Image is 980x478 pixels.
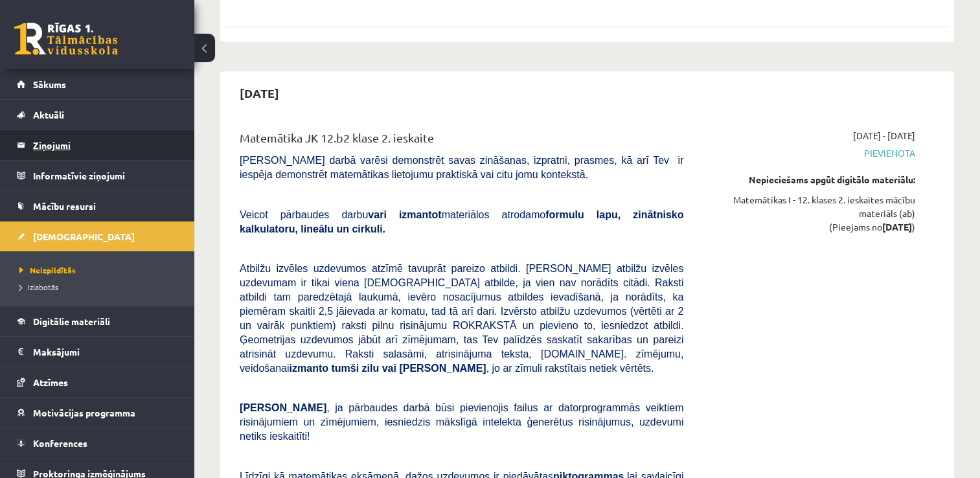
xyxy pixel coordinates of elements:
[33,78,66,90] span: Sākums
[33,315,110,327] span: Digitālie materiāli
[33,161,178,190] legend: Informatīvie ziņojumi
[19,281,181,293] a: Izlabotās
[17,337,178,367] a: Maksājumi
[368,209,441,220] b: vari izmantot
[33,109,64,120] span: Aktuāli
[853,129,915,142] span: [DATE] - [DATE]
[33,376,68,388] span: Atzīmes
[227,78,292,108] h2: [DATE]
[17,69,178,99] a: Sākums
[33,407,135,418] span: Motivācijas programma
[19,264,181,276] a: Neizpildītās
[290,363,328,374] b: izmanto
[17,306,178,336] a: Digitālie materiāli
[17,428,178,458] a: Konferences
[703,173,915,187] div: Nepieciešams apgūt digitālo materiālu:
[240,129,683,153] div: Matemātika JK 12.b2 klase 2. ieskaite
[17,367,178,397] a: Atzīmes
[17,130,178,160] a: Ziņojumi
[19,265,76,275] span: Neizpildītās
[33,130,178,160] legend: Ziņojumi
[17,222,178,251] a: [DEMOGRAPHIC_DATA]
[240,209,683,234] b: formulu lapu, zinātnisko kalkulatoru, lineālu un cirkuli.
[240,402,326,413] span: [PERSON_NAME]
[240,402,683,442] span: , ja pārbaudes darbā būsi pievienojis failus ar datorprogrammās veiktiem risinājumiem un zīmējumi...
[33,337,178,367] legend: Maksājumi
[703,146,915,160] span: Pievienota
[33,200,96,212] span: Mācību resursi
[882,221,912,233] strong: [DATE]
[17,191,178,221] a: Mācību resursi
[331,363,486,374] b: tumši zilu vai [PERSON_NAME]
[240,263,683,374] span: Atbilžu izvēles uzdevumos atzīmē tavuprāt pareizo atbildi. [PERSON_NAME] atbilžu izvēles uzdevuma...
[703,193,915,234] div: Matemātikas I - 12. klases 2. ieskaites mācību materiāls (ab) (Pieejams no )
[240,209,683,234] span: Veicot pārbaudes darbu materiālos atrodamo
[33,437,87,449] span: Konferences
[17,100,178,130] a: Aktuāli
[17,398,178,427] a: Motivācijas programma
[33,231,135,242] span: [DEMOGRAPHIC_DATA]
[19,282,58,292] span: Izlabotās
[17,161,178,190] a: Informatīvie ziņojumi
[14,23,118,55] a: Rīgas 1. Tālmācības vidusskola
[240,155,683,180] span: [PERSON_NAME] darbā varēsi demonstrēt savas zināšanas, izpratni, prasmes, kā arī Tev ir iespēja d...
